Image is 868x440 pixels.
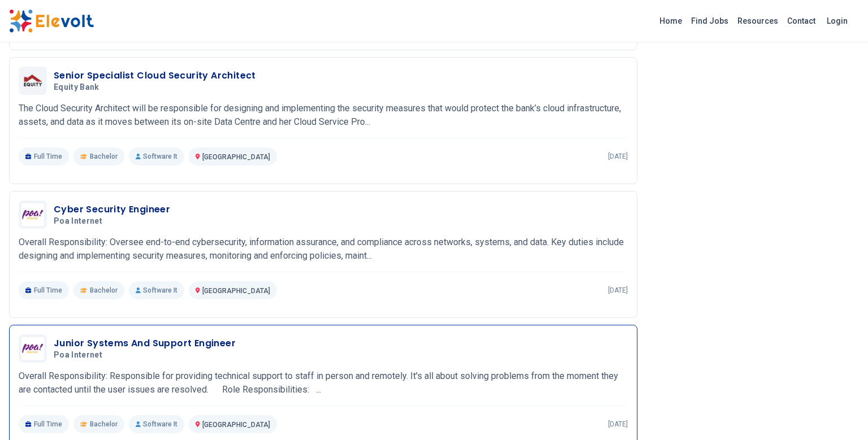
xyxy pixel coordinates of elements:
[820,10,854,32] a: Login
[19,369,628,397] p: Overall Responsibility: Responsible for providing technical support to staff in person and remote...
[655,12,687,30] a: Home
[19,334,628,433] a: Poa InternetJunior Systems And Support EngineerPoa InternetOverall Responsibility: Responsible fo...
[733,12,783,30] a: Resources
[608,286,628,295] p: [DATE]
[19,415,69,433] p: Full Time
[54,203,170,216] h3: Cyber Security Engineer
[202,421,270,429] span: [GEOGRAPHIC_DATA]
[54,350,102,360] span: Poa Internet
[608,152,628,161] p: [DATE]
[19,236,628,263] p: Overall Responsibility: Oversee end-to-end cybersecurity, information assurance, and compliance a...
[54,216,102,226] span: Poa Internet
[811,386,868,440] iframe: Chat Widget
[608,420,628,429] p: [DATE]
[19,201,628,299] a: Poa InternetCyber Security EngineerPoa InternetOverall Responsibility: Oversee end-to-end cyberse...
[129,415,184,433] p: Software It
[90,420,118,429] span: Bachelor
[202,287,270,295] span: [GEOGRAPHIC_DATA]
[19,102,628,129] p: The Cloud Security Architect will be responsible for designing and implementing the security meas...
[129,147,184,165] p: Software It
[19,281,69,299] p: Full Time
[21,337,44,360] img: Poa Internet
[19,67,628,165] a: Equity BankSenior Specialist Cloud Security ArchitectEquity BankThe Cloud Security Architect will...
[54,82,99,93] span: Equity Bank
[21,73,44,89] img: Equity Bank
[90,152,118,161] span: Bachelor
[90,286,118,295] span: Bachelor
[202,153,270,161] span: [GEOGRAPHIC_DATA]
[129,281,184,299] p: Software It
[687,12,733,30] a: Find Jobs
[9,9,94,33] img: Elevolt
[54,69,256,82] h3: Senior Specialist Cloud Security Architect
[54,337,236,350] h3: Junior Systems And Support Engineer
[21,203,44,226] img: Poa Internet
[783,12,820,30] a: Contact
[19,147,69,165] p: Full Time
